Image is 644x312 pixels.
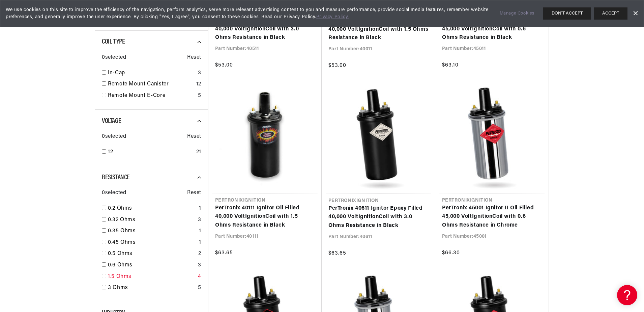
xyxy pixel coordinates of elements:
a: 0.32 Ohms [108,216,195,225]
a: Dismiss Banner [630,8,640,19]
div: 1 [199,238,201,247]
a: 0.5 Ohms [108,250,196,258]
span: Reset [187,132,201,141]
a: Manage Cookies [500,10,534,17]
div: 21 [196,148,201,157]
a: 0.6 Ohms [108,261,195,270]
a: PerTronix 45011 Ignitor II Oil Filled 45,000 VoltIgnitionCoil with 0.6 Ohms Resistance in Black [442,16,542,42]
a: Remote Mount E-Core [108,92,195,100]
span: Coil Type [102,38,125,45]
div: 4 [198,272,201,281]
button: DON'T ACCEPT [543,7,591,20]
div: 3 [198,216,201,225]
span: We use cookies on this site to improve the efficiency of the navigation, perform analytics, serve... [6,6,490,21]
div: 3 [198,69,201,78]
div: 5 [198,92,201,100]
div: 2 [198,250,201,258]
span: Reset [187,53,201,62]
button: ACCEPT [594,7,627,20]
span: 0 selected [102,189,126,198]
a: In-Cap [108,69,195,78]
a: PerTronix 40011 Ignitor Oil Filled 40,000 VoltIgnitionCoil with 1.5 Ohms Resistance in Black [328,17,429,43]
a: 3 Ohms [108,284,195,292]
div: 12 [196,80,201,89]
a: 0.2 Ohms [108,204,196,213]
a: 0.35 Ohms [108,227,196,236]
a: 1.5 Ohms [108,272,195,281]
a: 12 [108,148,194,157]
a: PerTronix 40611 Ignitor Epoxy Filled 40,000 VoltIgnitionCoil with 3.0 Ohms Resistance in Black [328,204,429,230]
a: Privacy Policy. [316,15,349,20]
span: 0 selected [102,132,126,141]
div: 1 [199,204,201,213]
a: PerTronix 45001 Ignitor II Oil Filled 45,000 VoltIgnitionCoil with 0.6 Ohms Resistance in Chrome [442,204,542,230]
a: Remote Mount Canister [108,80,194,89]
a: PerTronix 40511 Ignitor Oil Filled 40,000 VoltIgnitionCoil with 3.0 Ohms Resistance in Black [215,16,315,42]
a: 0.45 Ohms [108,238,196,247]
div: 3 [198,261,201,270]
a: PerTronix 40111 Ignitor Oil Filled 40,000 VoltIgnitionCoil with 1.5 Ohms Resistance in Black [215,204,315,230]
span: Reset [187,189,201,198]
span: Voltage [102,118,121,125]
span: Resistance [102,174,130,181]
div: 1 [199,227,201,236]
div: 5 [198,284,201,292]
span: 0 selected [102,53,126,62]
